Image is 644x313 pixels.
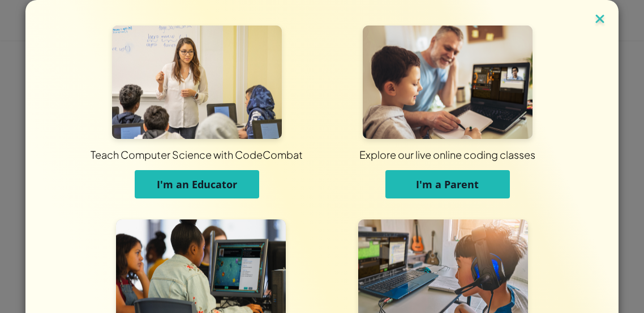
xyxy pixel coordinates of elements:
[416,177,479,191] span: I'm a Parent
[363,26,533,139] img: For Parents
[593,11,607,28] img: close icon
[385,170,510,198] button: I'm a Parent
[157,177,237,191] span: I'm an Educator
[112,26,282,139] img: For Educators
[135,170,259,198] button: I'm an Educator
